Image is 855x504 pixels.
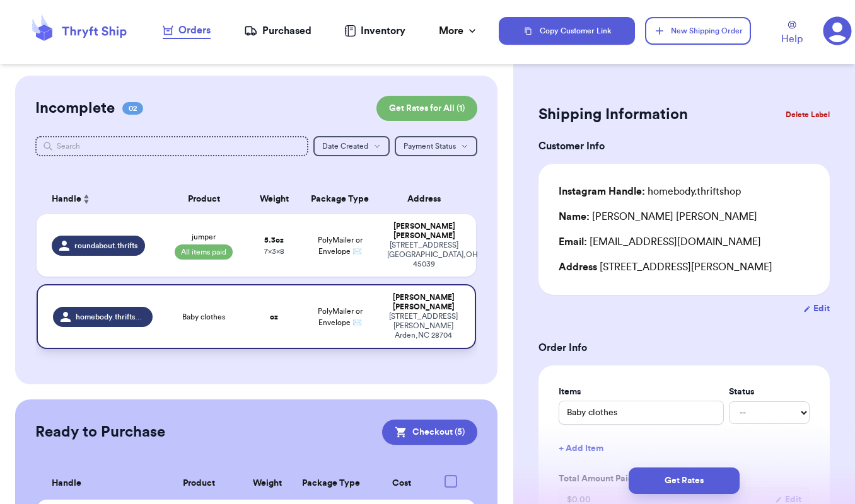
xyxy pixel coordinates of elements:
th: Package Type [293,467,369,500]
span: Instagram Handle: [559,186,645,197]
strong: oz [270,313,278,321]
button: New Shipping Order [645,17,751,45]
span: Handle [52,193,81,206]
h2: Incomplete [35,98,115,118]
button: Checkout (5) [382,420,477,445]
div: [PERSON_NAME] [PERSON_NAME] [387,222,461,241]
div: [STREET_ADDRESS] [GEOGRAPHIC_DATA] , OH 45039 [387,241,461,269]
th: Weight [241,467,293,500]
button: Copy Customer Link [499,17,635,45]
a: Purchased [244,23,311,38]
button: + Add Item [554,435,815,462]
div: Orders [163,23,211,38]
button: Get Rates for All (1) [376,96,477,121]
a: Inventory [344,23,405,38]
span: Email: [559,237,587,247]
h2: Ready to Purchase [35,422,165,442]
button: Payment Status [395,136,477,156]
button: Delete Label [781,101,835,129]
button: Get Rates [629,467,740,494]
span: PolyMailer or Envelope ✉️ [318,236,363,255]
a: 3 [823,16,852,45]
label: Items [559,386,724,398]
th: Weight [248,184,301,214]
span: All items paid [175,244,233,260]
th: Cost [369,467,433,500]
div: homebody.thriftshop [559,184,741,199]
span: Baby clothes [182,312,225,322]
div: More [439,23,479,38]
span: Help [781,31,803,47]
h3: Customer Info [538,139,830,154]
span: jumper [192,232,216,242]
div: [EMAIL_ADDRESS][DOMAIN_NAME] [559,234,810,249]
span: Payment Status [404,142,456,150]
span: Name: [559,212,590,222]
h3: Order Info [538,340,830,355]
button: Edit [803,302,830,315]
th: Product [156,467,241,500]
th: Product [160,184,248,214]
th: Package Type [300,184,379,214]
strong: 5.3 oz [264,236,284,244]
span: homebody.thriftshop [76,312,144,322]
th: Address [380,184,476,214]
span: roundabout.thrifts [74,241,137,251]
input: Search [35,136,308,156]
span: 02 [122,102,143,115]
span: Handle [52,477,81,490]
a: Help [781,21,803,47]
div: [PERSON_NAME] [PERSON_NAME] [387,293,460,312]
a: Orders [163,23,211,39]
label: Status [729,386,810,398]
span: PolyMailer or Envelope ✉️ [318,307,363,326]
div: [STREET_ADDRESS][PERSON_NAME] [559,260,810,275]
button: Date Created [313,136,390,156]
div: [PERSON_NAME] [PERSON_NAME] [559,209,757,224]
h2: Shipping Information [538,105,688,125]
span: Address [559,262,597,272]
span: Date Created [322,142,368,150]
span: 7 x 3 x 8 [264,248,284,255]
div: [STREET_ADDRESS][PERSON_NAME] Arden , NC 28704 [387,312,460,340]
button: Sort ascending [81,192,91,207]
